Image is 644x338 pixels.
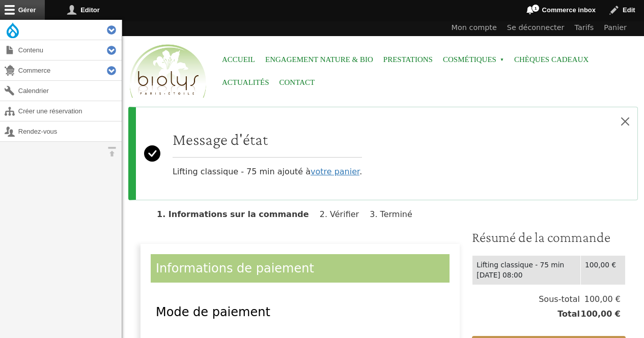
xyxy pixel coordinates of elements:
[539,293,580,305] span: Sous-total
[557,308,580,320] span: Total
[599,20,632,36] a: Panier
[102,142,122,162] button: Orientation horizontale
[580,308,621,320] span: 100,00 €
[477,271,522,279] time: [DATE] 08:00
[581,255,626,285] td: 100,00 €
[311,167,359,176] a: votre panier
[156,305,270,319] span: Mode de paiement
[570,20,599,36] a: Tarifs
[477,260,576,270] div: Lifting classique - 75 min
[222,71,269,94] a: Actualités
[446,20,502,36] a: Mon compte
[500,58,504,62] span: »
[173,130,362,149] h2: Message d'état
[514,48,589,71] a: Chèques cadeaux
[127,43,209,101] img: Accueil
[222,48,255,71] a: Accueil
[156,261,314,275] span: Informations de paiement
[531,4,540,12] span: 1
[122,20,644,107] header: Entête du site
[443,48,504,71] span: Cosmétiques
[383,48,433,71] a: Prestations
[128,107,638,200] div: Message d'état
[279,71,315,94] a: Contact
[144,115,160,192] svg: Success:
[157,209,317,219] li: Informations sur la commande
[580,293,621,305] span: 100,00 €
[320,209,367,219] li: Vérifier
[173,130,362,178] div: Lifting classique - 75 min ajouté à .
[472,229,626,246] h3: Résumé de la commande
[265,48,373,71] a: Engagement Nature & Bio
[370,209,421,219] li: Terminé
[613,107,637,136] button: Close
[502,20,570,36] a: Se déconnecter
